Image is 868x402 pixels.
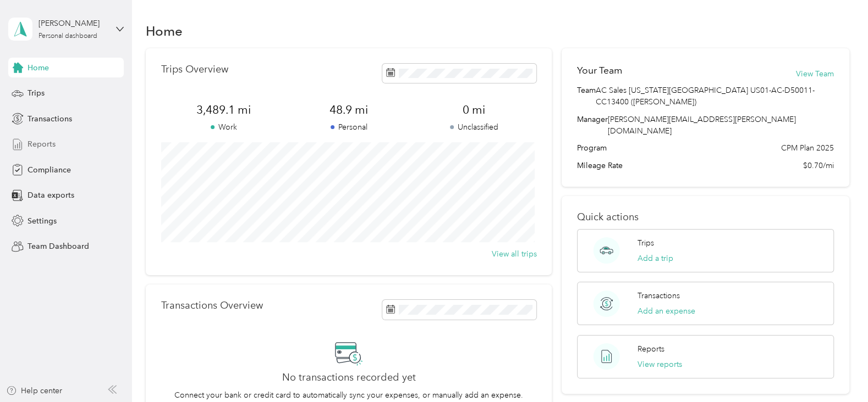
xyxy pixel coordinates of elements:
[637,253,673,264] button: Add a trip
[28,113,72,125] span: Transactions
[411,121,537,133] p: Unclassified
[28,87,45,99] span: Trips
[577,64,622,77] h2: Your Team
[608,115,796,136] span: [PERSON_NAME][EMAIL_ADDRESS][PERSON_NAME][DOMAIN_NAME]
[161,300,263,311] p: Transactions Overview
[577,142,607,154] span: Program
[28,62,49,74] span: Home
[596,85,834,108] span: AC Sales [US_STATE][GEOGRAPHIC_DATA] US01-AC-D50011-CC13400 ([PERSON_NAME])
[161,102,287,118] span: 3,489.1 mi
[637,305,695,317] button: Add an expense
[637,343,664,355] p: Reports
[577,160,623,171] span: Mileage Rate
[174,389,523,401] p: Connect your bank or credit card to automatically sync your expenses, or manually add an expense.
[28,241,89,252] span: Team Dashboard
[803,160,834,171] span: $0.70/mi
[286,121,411,133] p: Personal
[161,64,228,75] p: Trips Overview
[637,290,679,302] p: Transactions
[28,138,56,150] span: Reports
[637,237,653,249] p: Trips
[577,114,608,137] span: Manager
[28,189,74,201] span: Data exports
[6,385,62,397] button: Help center
[577,211,834,223] p: Quick actions
[637,359,682,370] button: View reports
[286,102,411,118] span: 48.9 mi
[577,85,596,108] span: Team
[796,68,834,80] button: View Team
[491,248,536,260] button: View all trips
[39,33,97,40] div: Personal dashboard
[161,121,287,133] p: Work
[39,18,107,29] div: [PERSON_NAME]
[806,340,868,402] iframe: Everlance-gr Chat Button Frame
[781,142,834,154] span: CPM Plan 2025
[146,25,183,37] h1: Home
[28,164,71,176] span: Compliance
[411,102,537,118] span: 0 mi
[28,215,57,227] span: Settings
[282,372,416,383] h2: No transactions recorded yet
